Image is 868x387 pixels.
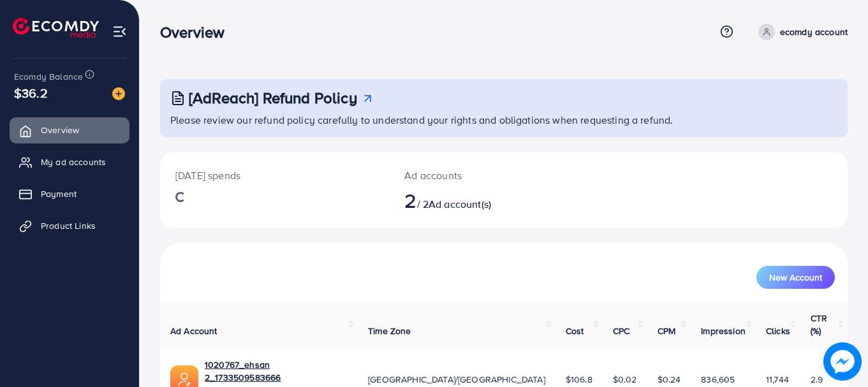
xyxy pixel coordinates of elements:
h3: [AdReach] Refund Policy [189,89,357,107]
span: CPC [613,325,629,337]
span: 2.9 [811,373,823,386]
span: Overview [41,124,79,136]
span: 11,744 [766,373,789,386]
span: $0.24 [658,373,681,386]
span: Cost [566,325,584,337]
span: Ecomdy Balance [14,70,83,83]
span: Ad account(s) [429,197,491,211]
a: ecomdy account [753,24,848,40]
span: CTR (%) [811,312,827,337]
a: Product Links [10,213,129,238]
span: Ad Account [170,325,217,337]
button: New Account [756,266,835,289]
p: Please review our refund policy carefully to understand your rights and obligations when requesti... [170,112,840,128]
span: Payment [41,187,77,200]
img: logo [13,18,99,38]
img: image [112,87,125,100]
span: Clicks [766,325,790,337]
p: [DATE] spends [175,168,374,183]
a: Payment [10,181,129,207]
p: Ad accounts [404,168,546,183]
span: [GEOGRAPHIC_DATA]/[GEOGRAPHIC_DATA] [368,373,545,386]
span: My ad accounts [41,156,106,168]
img: image [823,342,862,381]
a: My ad accounts [10,149,129,175]
span: $106.8 [566,373,592,386]
span: New Account [769,273,822,282]
a: 1020767_ehsan 2_1733509583666 [205,358,348,384]
a: Overview [10,117,129,143]
span: 836,605 [701,373,735,386]
span: Time Zone [368,325,411,337]
span: 2 [404,186,416,215]
span: $36.2 [14,84,48,102]
p: ecomdy account [780,24,848,40]
span: $0.02 [613,373,637,386]
span: Impression [701,325,746,337]
img: menu [112,24,127,39]
span: CPM [658,325,675,337]
h2: / 2 [404,188,546,212]
span: Product Links [41,219,96,232]
h3: Overview [160,23,235,41]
